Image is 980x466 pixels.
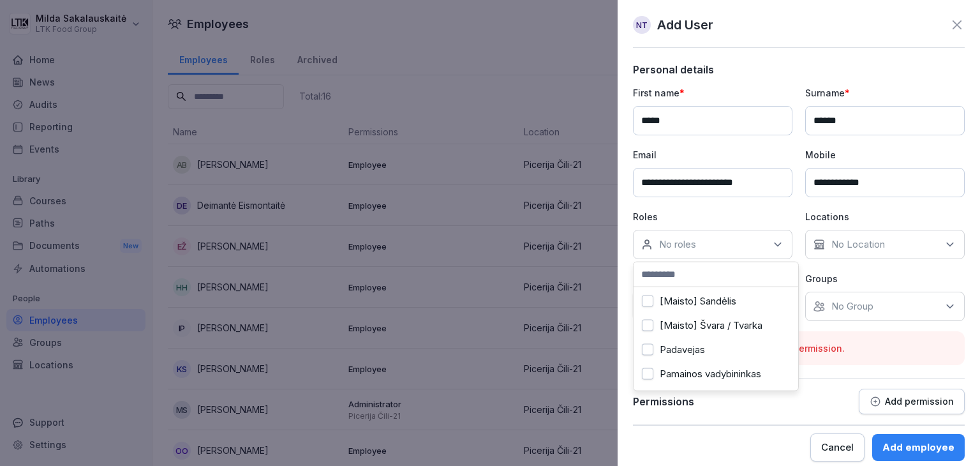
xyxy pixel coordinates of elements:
[805,86,965,100] p: Surname
[660,368,761,380] label: Pamainos vadybininkas
[810,433,865,462] button: Cancel
[859,389,965,414] button: Add permission
[660,296,736,307] label: [Maisto] Sandėlis
[633,148,792,162] p: Email
[633,63,965,76] p: Personal details
[659,238,696,251] p: No roles
[633,16,651,34] div: NT
[633,395,694,408] p: Permissions
[882,440,954,455] div: Add employee
[660,320,762,331] label: [Maisto] Švara / Tvarka
[831,300,873,313] p: No Group
[821,440,854,455] div: Cancel
[805,272,965,285] p: Groups
[657,15,713,34] p: Add User
[660,344,705,356] label: Padavejas
[633,86,792,100] p: First name
[885,396,954,407] p: Add permission
[633,210,792,223] p: Roles
[805,210,965,223] p: Locations
[643,342,954,355] p: Please select a location or add a permission.
[831,238,885,251] p: No Location
[872,434,965,461] button: Add employee
[805,148,965,162] p: Mobile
